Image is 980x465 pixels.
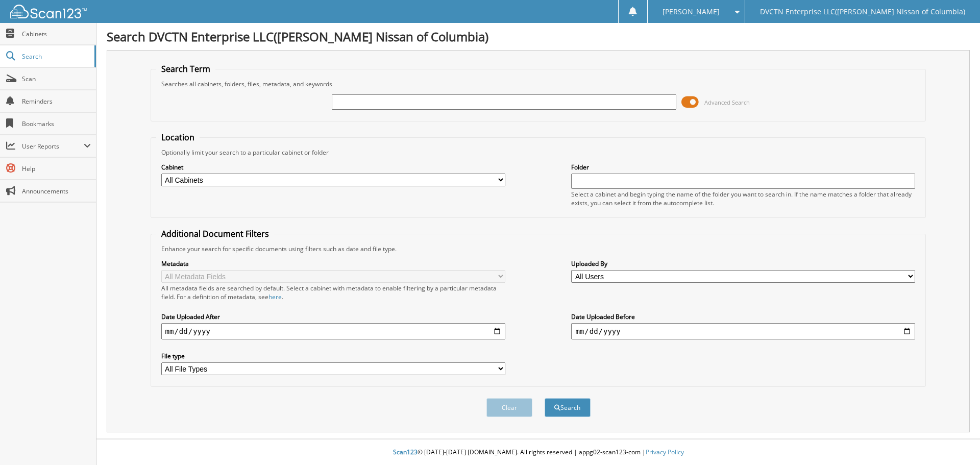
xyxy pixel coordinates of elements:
span: [PERSON_NAME] [663,9,720,15]
span: DVCTN Enterprise LLC([PERSON_NAME] Nissan of Columbia) [760,9,965,15]
h1: Search DVCTN Enterprise LLC([PERSON_NAME] Nissan of Columbia) [107,28,970,45]
span: Scan123 [393,448,418,456]
div: © [DATE]-[DATE] [DOMAIN_NAME]. All rights reserved | appg02-scan123-com | [96,440,980,465]
div: Optionally limit your search to a particular cabinet or folder [156,148,921,157]
label: Cabinet [161,163,505,172]
label: Metadata [161,259,505,268]
iframe: Chat Widget [929,416,980,465]
input: end [571,323,915,339]
label: Date Uploaded Before [571,312,915,321]
span: Reminders [22,97,91,106]
label: Date Uploaded After [161,312,505,321]
span: Help [22,164,91,173]
div: Select a cabinet and begin typing the name of the folder you want to search in. If the name match... [571,190,915,207]
a: Privacy Policy [646,448,684,456]
span: Search [22,52,89,61]
span: Scan [22,75,91,83]
legend: Additional Document Filters [156,228,274,239]
div: Searches all cabinets, folders, files, metadata, and keywords [156,80,921,88]
img: scan123-logo-white.svg [10,5,87,18]
span: Announcements [22,187,91,195]
label: File type [161,352,505,360]
span: Bookmarks [22,119,91,128]
span: Cabinets [22,30,91,38]
input: start [161,323,505,339]
span: User Reports [22,142,84,151]
a: here [268,292,282,301]
label: Uploaded By [571,259,915,268]
button: Clear [486,398,532,417]
span: Advanced Search [704,99,750,106]
legend: Location [156,132,200,143]
div: All metadata fields are searched by default. Select a cabinet with metadata to enable filtering b... [161,284,505,301]
label: Folder [571,163,915,172]
legend: Search Term [156,63,215,75]
div: Enhance your search for specific documents using filters such as date and file type. [156,244,921,253]
button: Search [545,398,591,417]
